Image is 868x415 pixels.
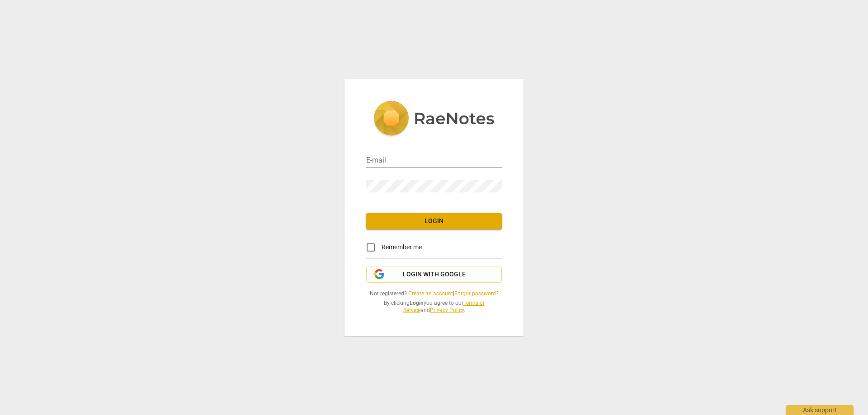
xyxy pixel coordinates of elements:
[382,242,422,252] span: Remember me
[403,270,466,279] span: Login with Google
[366,213,502,229] button: Login
[366,266,502,283] button: Login with Google
[373,101,495,138] img: 5ac2273c67554f335776073100b6d88f.svg
[430,307,464,313] a: Privacy Policy
[786,405,854,415] div: Ask support
[366,299,502,314] span: By clicking you agree to our and .
[454,290,499,297] a: Forgot password?
[410,300,424,306] b: Login
[373,217,495,226] span: Login
[403,300,485,314] a: Terms of Service
[366,290,502,298] span: Not registered? |
[408,290,453,297] a: Create an account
